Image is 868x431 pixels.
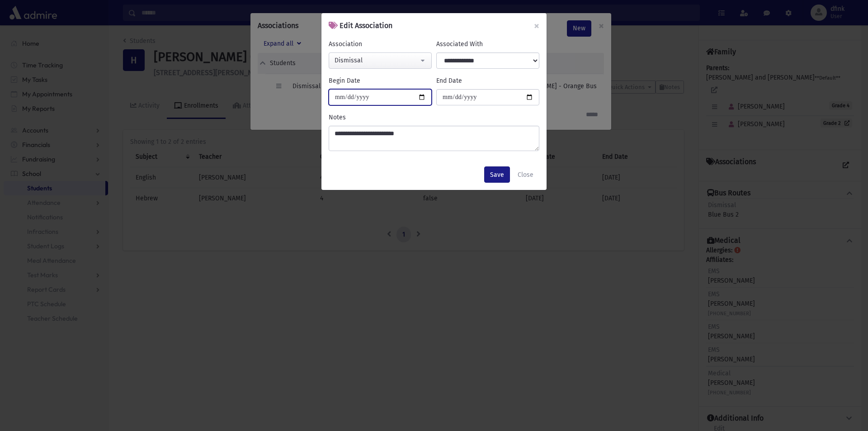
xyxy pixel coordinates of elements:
[329,76,360,85] label: Begin Date
[329,20,392,31] h6: Edit Association
[436,39,483,49] label: Associated With
[329,113,346,122] label: Notes
[484,166,510,183] button: Save
[436,76,462,85] label: End Date
[512,166,539,183] button: Close
[329,52,432,69] button: Dismissal
[527,13,547,38] button: ×
[329,39,362,49] label: Association
[335,56,419,65] div: Dismissal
